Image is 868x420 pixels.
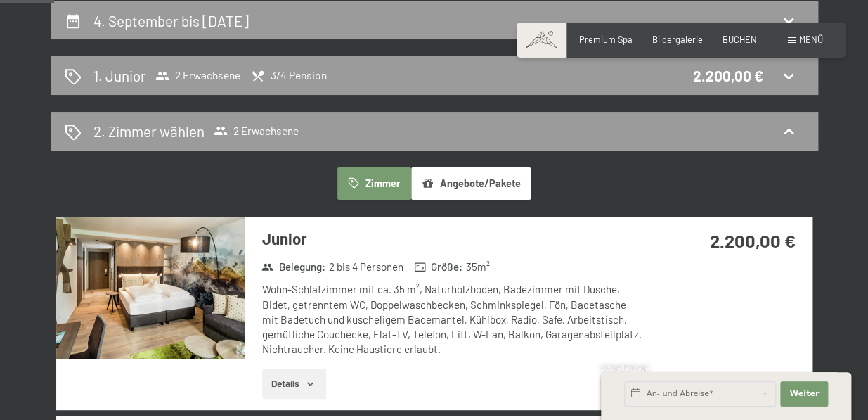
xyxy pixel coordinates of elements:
h3: Junior [262,228,642,250]
div: 2.200,00 € [692,65,763,86]
a: Bildergalerie [652,34,703,45]
h2: 4. September bis [DATE] [93,12,249,30]
a: Premium Spa [579,34,633,45]
span: 2 Erwachsene [155,69,240,83]
button: Zimmer [337,167,410,200]
h2: 1. Junior [93,65,146,86]
strong: 2.200,00 € [709,229,795,251]
button: Details [262,369,326,400]
h2: 2. Zimmer wählen [93,121,205,141]
span: 35 m² [466,260,490,274]
span: Menü [799,34,823,45]
div: Wohn-Schlafzimmer mit ca. 35 m², Naturholzboden, Badezimmer mit Dusche, Bidet, getrenntem WC, Dop... [262,282,642,357]
span: Weiter [789,388,819,400]
span: 2 Erwachsene [214,124,299,138]
img: mss_renderimg.php [56,217,245,359]
strong: Belegung : [261,260,325,274]
button: Weiter [780,381,828,407]
span: Schnellanfrage [601,364,649,372]
span: 3/4 Pension [251,69,327,83]
strong: Größe : [414,260,463,274]
button: Angebote/Pakete [411,167,531,200]
a: BUCHEN [723,34,757,45]
span: 2 bis 4 Personen [328,260,403,274]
